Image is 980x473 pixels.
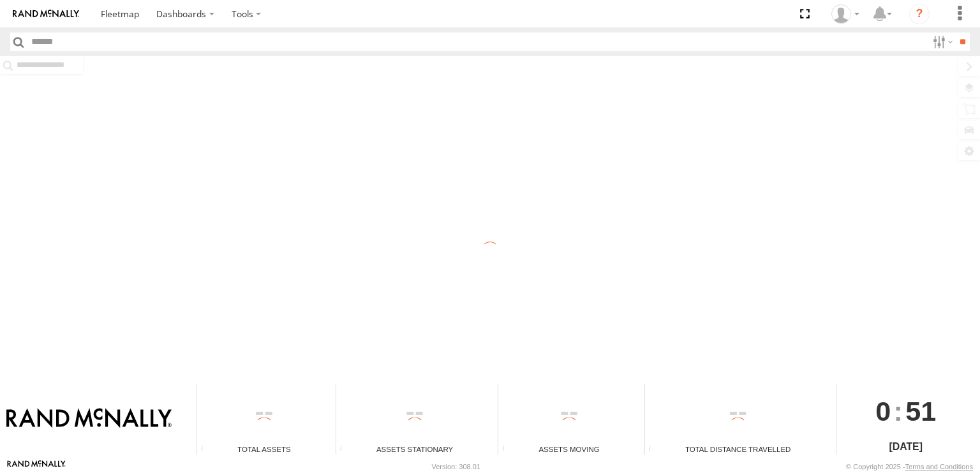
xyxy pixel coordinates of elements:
[197,444,331,455] div: Total Assets
[827,4,864,24] div: Valeo Dash
[6,408,172,430] img: Rand McNally
[645,444,831,455] div: Total Distance Travelled
[836,439,976,455] div: [DATE]
[7,460,66,473] a: Visit our Website
[645,445,664,455] div: Total distance travelled by all assets within specified date range and applied filters
[928,33,955,51] label: Search Filter Options
[905,463,973,470] a: Terms and Conditions
[498,445,517,455] div: Total number of assets current in transit.
[875,384,891,439] span: 0
[905,384,936,439] span: 51
[336,445,355,455] div: Total number of assets current stationary.
[836,384,976,439] div: :
[498,444,639,455] div: Assets Moving
[846,463,973,470] div: © Copyright 2025 -
[432,463,480,470] div: Version: 308.01
[909,4,930,24] i: ?
[336,444,493,455] div: Assets Stationary
[197,445,216,455] div: Total number of Enabled Assets
[13,10,79,18] img: rand-logo.svg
